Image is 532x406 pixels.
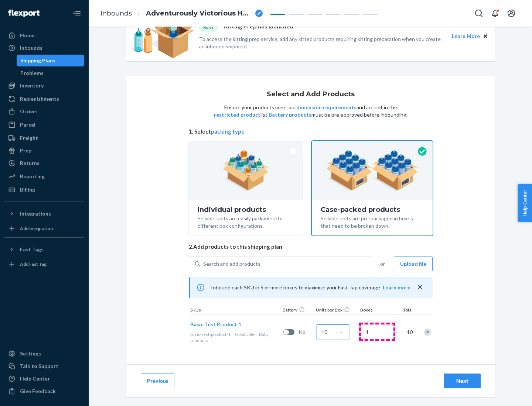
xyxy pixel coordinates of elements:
button: Fast Tags [4,244,84,255]
div: Talk to Support [20,362,58,370]
div: Replenishments [20,95,59,103]
span: Basic Test Product 1 [190,321,241,327]
div: Freight [20,134,38,142]
a: Orders [4,106,84,117]
div: Inventory [20,82,44,89]
a: Settings [4,348,84,359]
button: Next [444,374,481,388]
a: Talk to Support [4,360,84,372]
a: Home [4,30,84,41]
div: Give Feedback [20,388,56,395]
button: Close [481,32,490,40]
a: Add Integration [4,223,84,234]
p: Kitting Prep has launched [224,22,293,32]
div: Orders [20,108,38,115]
button: Open account menu [504,6,519,21]
h1: Select and Add Products [267,91,355,98]
input: Case Quantity [317,324,349,339]
a: Prep [4,145,84,156]
button: dimension requirements [296,104,357,111]
div: Add Integration [20,225,53,231]
a: Shipping Plans [17,55,85,66]
div: Help Center [20,375,50,382]
span: 0 available [235,331,255,337]
button: Open notifications [488,6,502,21]
div: Individual products [198,206,294,213]
button: packing type [211,128,245,135]
button: restricted product [214,111,260,118]
input: Number of boxes [361,324,393,339]
div: Shipping Plans [20,57,55,64]
button: Open Search Box [471,6,486,21]
span: = [394,328,402,336]
a: Help Center [4,373,84,385]
div: Add Fast Tag [20,261,47,267]
a: Reporting [4,171,84,182]
button: Basic Test Product 1 [190,321,241,328]
div: Parcel [20,121,35,128]
img: Flexport logo [8,10,40,17]
button: close [416,283,424,291]
a: Add Fast Tag [4,258,84,270]
div: Case-packed products [321,206,424,213]
a: Inbounds [100,9,132,17]
div: Sellable units are easily packable into different box configurations. [198,213,294,230]
a: Replenishments [4,93,84,105]
div: Units per Box [314,307,359,314]
button: Give Feedback [4,385,84,397]
div: NEW [199,22,218,32]
button: Integrations [4,208,84,220]
span: or [380,260,385,268]
div: Fast Tags [20,246,44,253]
div: Inbound each SKU in 5 or more boxes to maximize your Fast Tag coverage [189,277,433,298]
img: case-pack.59cecea509d18c883b923b81aeac6d0b.png [326,150,418,191]
a: Problems [17,67,85,79]
div: Total [396,307,414,314]
a: Inventory [4,80,84,92]
a: Billing [4,184,84,196]
img: individual-pack.facf35554cb0f1810c75b2bd6df2d64e.png [223,150,269,191]
div: Next [450,377,474,385]
ol: breadcrumbs [95,3,269,24]
div: Battery [281,307,314,314]
div: Home [20,32,35,39]
button: Close Navigation [69,6,84,21]
a: Parcel [4,119,84,131]
div: Prep [20,147,31,154]
div: Baby products [190,331,280,344]
button: Learn More [452,32,480,40]
div: Search and add products [203,260,260,268]
div: Remove Item [424,328,431,336]
button: Learn more [383,284,410,291]
p: To access the kitting prep service, add any kitted products requiring kitting preparation when yo... [199,35,445,50]
span: 10 [405,328,413,336]
span: Adventurously Victorious Hawk [146,9,252,18]
div: Returns [20,159,40,167]
a: Returns [4,157,84,169]
p: Ensure your products meet our and are not in the list. must be pre-approved before inbounding. [213,104,408,118]
div: Reporting [20,173,45,180]
a: Inbounds [4,42,84,54]
div: Problems [20,69,44,77]
button: Previous [141,374,174,388]
button: Upload file [394,257,433,271]
span: 1. Select [189,128,433,135]
button: Battery products [269,111,311,118]
div: SKUs [189,307,281,314]
div: Settings [20,350,41,357]
div: Inbounds [20,44,42,52]
div: Sellable units are pre-packaged in boxes that need to be broken down. [321,213,424,230]
div: Integrations [20,210,51,217]
a: Freight [4,132,84,144]
button: Help Center [518,184,532,222]
span: No [299,328,314,336]
div: Boxes [359,307,396,314]
div: Billing [20,186,35,193]
span: 2. Add products to this shipping plan [189,243,433,251]
span: basic-test-product-1 [190,331,231,337]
